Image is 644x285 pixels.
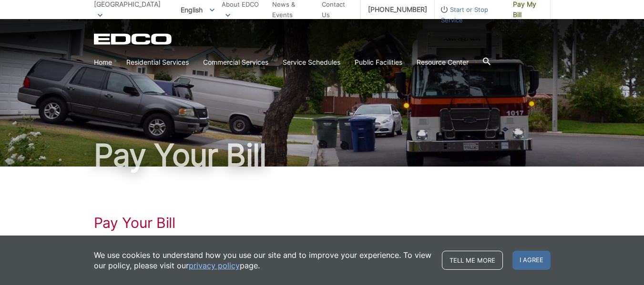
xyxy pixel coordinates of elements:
[94,57,112,68] a: Home
[189,260,240,271] a: privacy policy
[417,57,469,68] a: Resource Center
[512,251,551,270] span: I agree
[94,250,432,271] p: We use cookies to understand how you use our site and to improve your experience. To view our pol...
[355,57,402,68] a: Public Facilities
[283,57,340,68] a: Service Schedules
[126,57,189,68] a: Residential Services
[174,2,222,18] span: English
[203,57,268,68] a: Commercial Services
[94,140,551,170] h1: Pay Your Bill
[94,214,551,231] h1: Pay Your Bill
[442,251,503,270] a: Tell me more
[94,33,173,45] a: EDCD logo. Return to the homepage.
